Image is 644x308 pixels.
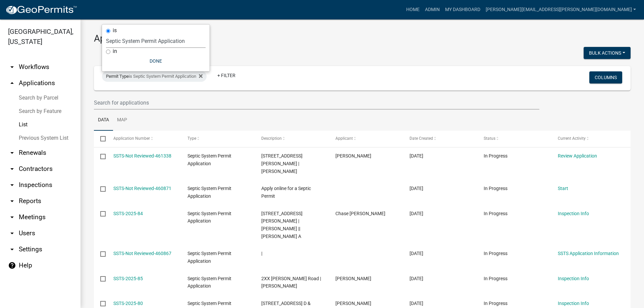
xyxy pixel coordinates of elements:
[8,181,16,189] i: arrow_drop_down
[187,276,231,289] span: Septic System Permit Application
[329,131,403,147] datatable-header-cell: Applicant
[113,153,171,159] a: SSTS-Not Reviewed-461338
[410,153,423,159] span: 08/08/2025
[261,186,311,199] span: Apply online for a Septic Permit
[8,79,16,87] i: arrow_drop_up
[8,213,16,221] i: arrow_drop_down
[113,49,117,54] label: in
[484,186,507,191] span: In Progress
[484,301,507,306] span: In Progress
[187,251,231,264] span: Septic System Permit Application
[484,153,507,159] span: In Progress
[8,197,16,205] i: arrow_drop_down
[102,71,207,82] div: is Septic System Permit Application
[551,131,626,147] datatable-header-cell: Current Activity
[558,251,619,256] a: SSTS Application Information
[442,3,483,16] a: My Dashboard
[94,96,539,110] input: Search for applications
[107,131,181,147] datatable-header-cell: Application Number
[410,211,423,216] span: 08/07/2025
[181,131,255,147] datatable-header-cell: Type
[589,71,622,83] button: Columns
[8,229,16,237] i: arrow_drop_down
[484,136,495,141] span: Status
[558,153,597,159] a: Review Application
[187,186,231,199] span: Septic System Permit Application
[410,301,423,306] span: 08/06/2025
[261,153,303,174] span: 605 SEBOE RD | JACOBSON, DANIEL P
[106,74,129,79] span: Permit Type
[558,136,586,141] span: Current Activity
[94,131,107,147] datatable-header-cell: Select
[403,131,477,147] datatable-header-cell: Date Created
[484,251,507,256] span: In Progress
[558,186,568,191] a: Start
[484,276,507,281] span: In Progress
[187,211,231,224] span: Septic System Permit Application
[212,69,241,81] a: + Filter
[261,276,321,289] span: 2XX Jay Cooke Road | Wanda Haverkost
[558,211,589,216] a: Inspection Info
[261,211,303,239] span: 4543 ANDERSON RD | MILLER, TAYLOR K || SOUKKALA, CHASE A
[113,136,150,141] span: Application Number
[410,276,423,281] span: 08/07/2025
[335,276,371,281] span: Robert W. Whitmyer
[113,211,143,216] a: SSTS-2025-84
[8,63,16,71] i: arrow_drop_down
[483,3,639,16] a: [PERSON_NAME][EMAIL_ADDRESS][PERSON_NAME][DOMAIN_NAME]
[558,276,589,281] a: Inspection Info
[8,245,16,253] i: arrow_drop_down
[106,55,206,67] button: Done
[484,211,507,216] span: In Progress
[113,28,117,33] label: is
[404,3,422,16] a: Home
[113,186,171,191] a: SSTS-Not Reviewed-460871
[8,261,16,269] i: help
[410,251,423,256] span: 08/07/2025
[255,131,329,147] datatable-header-cell: Description
[558,301,589,306] a: Inspection Info
[113,251,171,256] a: SSTS-Not Reviewed-460867
[94,110,113,131] a: Data
[187,136,196,141] span: Type
[113,276,143,281] a: SSTS-2025-85
[477,131,551,147] datatable-header-cell: Status
[410,186,423,191] span: 08/07/2025
[335,211,385,216] span: Chase Alan Soukkala
[113,110,131,131] a: Map
[410,136,433,141] span: Date Created
[113,301,143,306] a: SSTS-2025-80
[261,136,282,141] span: Description
[261,251,262,256] span: |
[335,153,371,159] span: Daniel Jacobson
[584,47,631,59] button: Bulk Actions
[8,165,16,173] i: arrow_drop_down
[8,149,16,157] i: arrow_drop_down
[335,136,353,141] span: Applicant
[422,3,442,16] a: Admin
[187,153,231,166] span: Septic System Permit Application
[94,33,631,44] h3: Applications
